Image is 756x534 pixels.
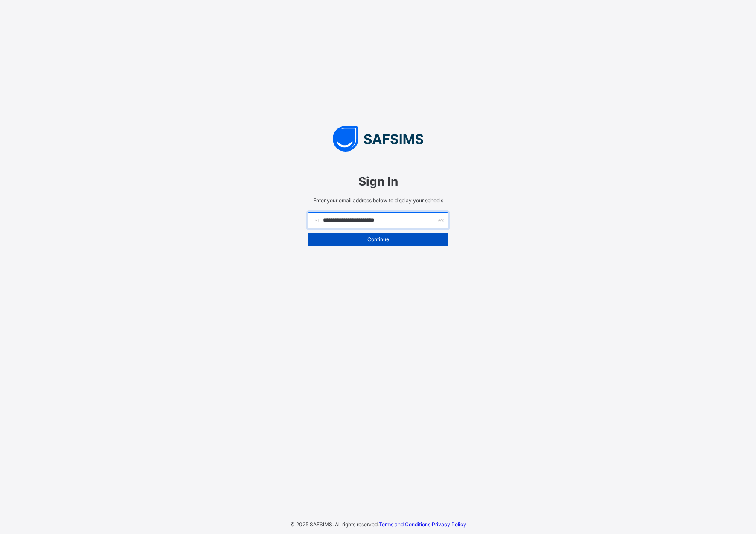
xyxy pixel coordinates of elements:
span: · [379,521,466,528]
span: Sign In [308,174,448,189]
span: Continue [314,236,442,242]
span: © 2025 SAFSIMS. All rights reserved. [290,521,379,528]
img: SAFSIMS Logo [299,126,457,152]
a: Privacy Policy [432,521,466,528]
span: Enter your email address below to display your schools [308,197,448,204]
a: Terms and Conditions [379,521,430,528]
